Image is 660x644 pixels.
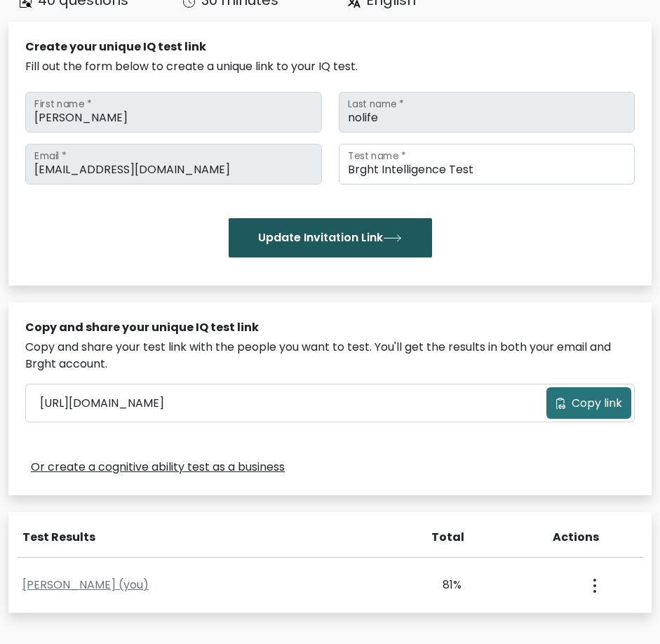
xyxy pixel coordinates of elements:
[25,339,635,373] div: Copy and share your test link with the people you want to test. You'll get the results in both yo...
[25,144,322,185] input: Email
[229,218,432,257] button: Update Invitation Link
[31,459,285,476] a: Or create a cognitive ability test as a business
[392,529,464,546] div: Total
[25,39,635,55] div: Create your unique IQ test link
[339,144,635,185] input: Test name
[25,58,635,75] div: Fill out the form below to create a unique link to your IQ test.
[391,577,462,593] div: 81%
[25,319,635,336] div: Copy and share your unique IQ test link
[25,92,322,133] input: First name
[572,395,622,412] span: Copy link
[22,577,149,593] a: [PERSON_NAME] (you)
[553,529,643,546] div: Actions
[546,387,631,419] button: Copy link
[339,92,635,133] input: Last name
[22,529,375,546] div: Test Results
